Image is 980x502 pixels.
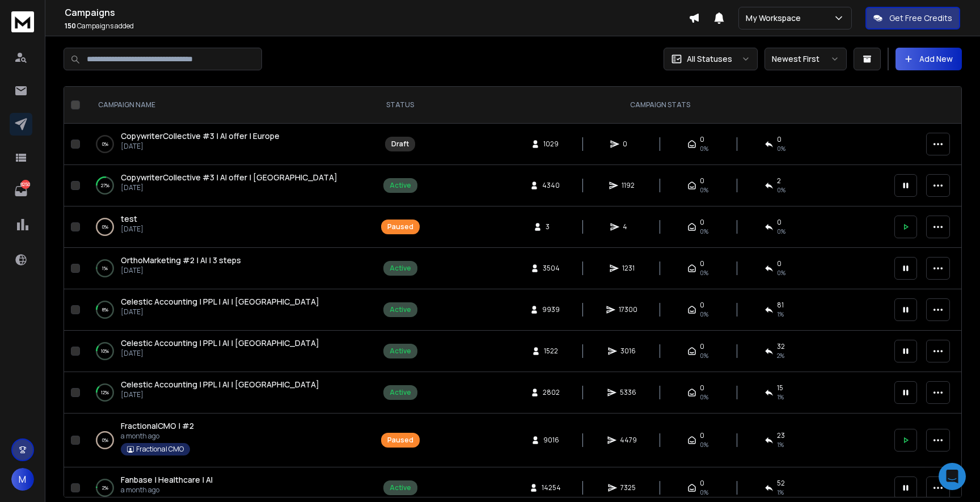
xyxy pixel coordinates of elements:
span: 0% [700,351,708,360]
span: 2802 [543,388,560,397]
th: CAMPAIGN NAME [85,87,368,124]
div: Paused [387,436,413,445]
span: 17300 [619,305,637,314]
span: 0 [700,218,704,227]
span: 0% [700,488,708,497]
button: Add New [895,48,962,70]
span: 4479 [620,436,637,445]
span: 0% [777,144,785,153]
p: [DATE] [121,183,337,192]
p: [DATE] [121,142,280,151]
td: 1%OrthoMarketing #2 | AI | 3 steps[DATE] [85,248,368,289]
p: [DATE] [121,266,241,275]
td: 0%test[DATE] [85,206,368,248]
span: 52 [777,479,785,488]
span: 0 [700,383,704,393]
p: [DATE] [121,349,319,358]
a: OrthoMarketing #2 | AI | 3 steps [121,255,241,266]
img: logo [11,11,34,32]
span: 0 [700,342,704,351]
td: 0%CopywriterCollective #3 | AI offer | Europe[DATE] [85,124,368,165]
span: 5336 [620,388,636,397]
span: 9939 [542,305,560,314]
span: 14254 [542,483,561,492]
span: 0 [777,218,782,227]
span: OrthoMarketing #2 | AI | 3 steps [121,255,241,265]
p: a month ago [121,486,213,495]
span: 15 [777,383,783,393]
td: 0%FractionalCMO | #2a month agoFractional CMO [85,414,368,467]
p: [DATE] [121,225,143,234]
span: 9016 [543,436,559,445]
span: M [11,468,34,491]
span: 81 [777,301,784,310]
span: CopywriterCollective #3 | AI offer | Europe [121,130,280,141]
p: [DATE] [121,307,319,317]
span: 2 [777,176,781,185]
span: 1192 [622,181,635,190]
span: 3016 [620,347,636,356]
div: Active [390,483,411,492]
span: 0% [700,227,708,236]
a: CopywriterCollective #3 | AI offer | Europe [121,130,280,142]
span: 0% [700,185,708,195]
span: FractionalCMO | #2 [121,420,194,431]
td: 27%CopywriterCollective #3 | AI offer | [GEOGRAPHIC_DATA][DATE] [85,165,368,206]
p: 0 % [102,221,108,233]
p: a month ago [121,432,194,441]
span: 0 [700,301,704,310]
span: 0% [700,440,708,449]
span: 0 % [777,227,785,236]
span: 1 % [777,488,784,497]
span: 0% [700,268,708,277]
th: STATUS [368,87,432,124]
span: 0% [700,393,708,402]
p: 2 % [102,482,108,493]
a: 8250 [10,180,32,203]
span: 4 [623,222,634,231]
h1: Campaigns [65,6,688,19]
button: Newest First [764,48,847,70]
span: 150 [65,21,76,31]
td: 8%Celestic Accounting | PPL | AI | [GEOGRAPHIC_DATA][DATE] [85,289,368,331]
div: Draft [391,140,409,149]
th: CAMPAIGN STATS [432,87,888,124]
span: 1522 [544,347,558,356]
div: Active [390,264,411,273]
p: 12 % [101,387,109,398]
span: 0 [623,140,634,149]
span: 1231 [622,264,635,273]
span: 0% [700,144,708,153]
span: 1 % [777,310,784,319]
p: All Statuses [687,53,732,65]
span: 1029 [543,140,559,149]
div: Paused [387,222,413,231]
span: 0 % [777,268,785,277]
span: 4340 [542,181,560,190]
span: 32 [777,342,785,351]
div: Active [390,181,411,190]
a: Celestic Accounting | PPL | AI | [GEOGRAPHIC_DATA] [121,296,319,307]
span: 0 [700,431,704,440]
a: CopywriterCollective #3 | AI offer | [GEOGRAPHIC_DATA] [121,172,337,183]
p: 10 % [101,345,109,357]
div: Active [390,305,411,314]
span: 0 [700,135,704,144]
p: 8250 [21,180,30,189]
p: 0 % [102,434,108,446]
span: 0 % [777,185,785,195]
p: [DATE] [121,390,319,399]
span: 2 % [777,351,784,360]
p: 0 % [102,138,108,150]
span: 0% [700,310,708,319]
p: My Workspace [746,12,805,24]
a: Celestic Accounting | PPL | AI | [GEOGRAPHIC_DATA] [121,338,319,349]
span: 23 [777,431,785,440]
span: 0 [700,176,704,185]
td: 10%Celestic Accounting | PPL | AI | [GEOGRAPHIC_DATA][DATE] [85,331,368,372]
span: 3504 [543,264,560,273]
span: Celestic Accounting | PPL | AI | [GEOGRAPHIC_DATA] [121,338,319,348]
span: 1 % [777,440,784,449]
p: 1 % [102,263,108,274]
a: Celestic Accounting | PPL | AI | [GEOGRAPHIC_DATA] [121,379,319,390]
